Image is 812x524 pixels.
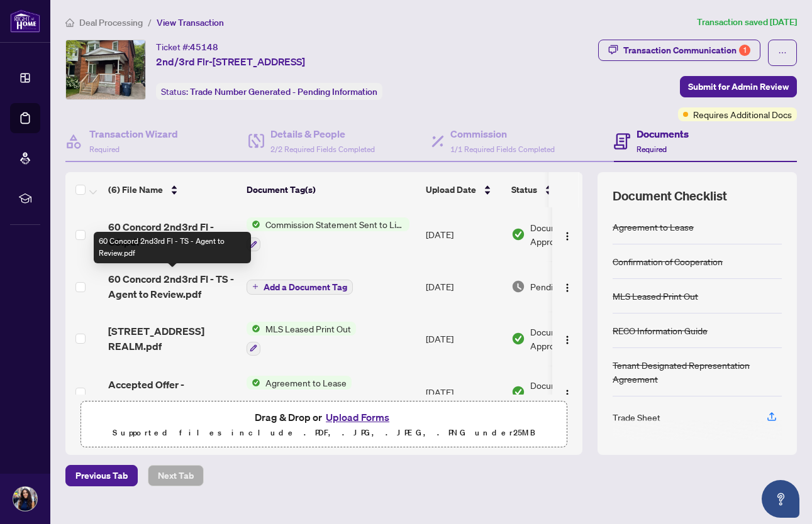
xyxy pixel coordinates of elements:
[66,40,145,99] img: IMG-C12271149_1.jpg
[530,325,608,352] span: Document Approved
[108,324,236,354] span: [STREET_ADDRESS] REALM.pdf
[89,425,559,440] p: Supported files include .PDF, .JPG, .JPEG, .PNG under 25 MB
[613,254,723,268] div: Confirmation of Cooperation
[530,280,593,293] span: Pending Review
[511,280,525,293] img: Document Status
[156,83,382,100] div: Status:
[562,231,572,241] img: Logo
[680,76,797,97] button: Submit for Admin Review
[739,45,750,56] div: 1
[562,389,572,399] img: Logo
[247,376,416,410] button: Status IconAgreement to Lease
[557,224,577,244] button: Logo
[89,145,120,154] span: Required
[247,217,409,251] button: Status IconCommission Statement Sent to Listing Brokerage
[247,322,260,336] img: Status Icon
[108,183,163,197] span: (6) File Name
[623,40,750,60] div: Transaction Communication
[450,145,555,154] span: 1/1 Required Fields Completed
[697,15,797,30] article: Transaction saved [DATE]
[156,40,218,54] div: Ticket #:
[557,329,577,349] button: Logo
[613,324,708,337] div: RECO Information Guide
[762,480,799,518] button: Open asap
[421,366,506,420] td: [DATE]
[103,172,242,207] th: (6) File Name
[242,172,421,207] th: Document Tag(s)
[613,187,727,205] span: Document Checklist
[421,312,506,366] td: [DATE]
[108,219,236,249] span: 60 Concord 2nd3rd Fl - CS.pdf
[511,332,525,346] img: Document Status
[157,17,224,28] span: View Transaction
[506,172,613,207] th: Status
[156,54,305,69] span: 2nd/3rd Flr-[STREET_ADDRESS]
[108,271,236,302] span: 60 Concord 2nd3rd Fl - TS - Agent to Review.pdf
[637,145,667,154] span: Required
[637,126,689,141] h4: Documents
[190,86,377,97] span: Trade Number Generated - Pending Information
[148,465,204,486] button: Next Tab
[270,145,375,154] span: 2/2 Required Fields Completed
[511,227,525,241] img: Document Status
[530,378,608,406] span: Document Approved
[190,41,218,53] span: 45148
[260,376,352,390] span: Agreement to Lease
[598,40,760,61] button: Transaction Communication1
[613,410,660,424] div: Trade Sheet
[613,289,698,303] div: MLS Leased Print Out
[79,17,143,28] span: Deal Processing
[562,283,572,293] img: Logo
[778,48,787,57] span: ellipsis
[247,322,356,356] button: Status IconMLS Leased Print Out
[75,466,128,486] span: Previous Tab
[81,401,567,448] span: Drag & Drop orUpload FormsSupported files include .PDF, .JPG, .JPEG, .PNG under25MB
[450,126,555,141] h4: Commission
[613,220,694,234] div: Agreement to Lease
[562,335,572,345] img: Logo
[530,221,608,248] span: Document Approved
[108,377,236,407] span: Accepted Offer -[STREET_ADDRESS] 2nd 3rd Flr_[DATE] 13_57_59.pdf
[247,217,260,231] img: Status Icon
[247,376,260,390] img: Status Icon
[322,409,393,425] button: Upload Forms
[94,232,251,263] div: 60 Concord 2nd3rd Fl - TS - Agent to Review.pdf
[10,9,40,33] img: logo
[247,280,353,295] button: Add a Document Tag
[255,409,393,425] span: Drag & Drop or
[511,385,525,399] img: Document Status
[688,77,789,97] span: Submit for Admin Review
[426,183,476,197] span: Upload Date
[264,283,347,292] span: Add a Document Tag
[693,107,792,121] span: Requires Additional Docs
[260,217,409,231] span: Commission Statement Sent to Listing Brokerage
[252,283,259,290] span: plus
[65,18,74,27] span: home
[421,261,506,312] td: [DATE]
[260,322,356,336] span: MLS Leased Print Out
[89,126,178,141] h4: Transaction Wizard
[557,276,577,297] button: Logo
[421,172,506,207] th: Upload Date
[511,183,537,197] span: Status
[65,465,138,486] button: Previous Tab
[148,15,152,30] li: /
[13,487,37,511] img: Profile Icon
[247,278,353,295] button: Add a Document Tag
[557,382,577,402] button: Logo
[270,126,375,141] h4: Details & People
[613,358,782,386] div: Tenant Designated Representation Agreement
[421,207,506,261] td: [DATE]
